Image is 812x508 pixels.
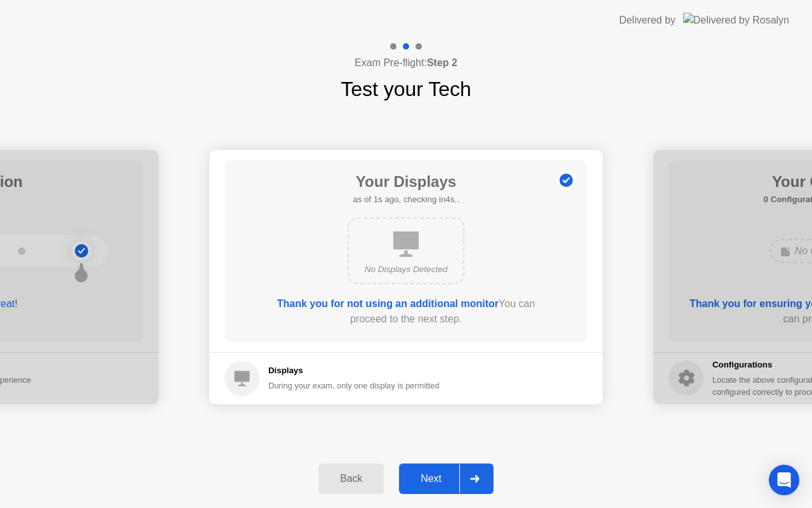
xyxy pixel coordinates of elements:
div: Next [403,473,459,484]
div: Delivered by [619,13,676,28]
button: Next [399,463,494,494]
h5: Displays [268,364,440,377]
div: Back [322,473,380,484]
button: Back [318,463,384,494]
b: Step 2 [427,57,457,68]
b: Thank you for not using an additional monitor [277,298,499,309]
h1: Your Displays [353,170,459,193]
h4: Exam Pre-flight: [355,55,457,71]
div: No Displays Detected [359,263,453,276]
div: You can proceed to the next step. [261,296,551,327]
h1: Test your Tech [341,74,471,104]
div: During your exam, only one display is permitted [268,380,440,392]
img: Delivered by Rosalyn [683,13,789,27]
div: Open Intercom Messenger [769,465,799,495]
h5: as of 1s ago, checking in4s.. [353,193,459,206]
